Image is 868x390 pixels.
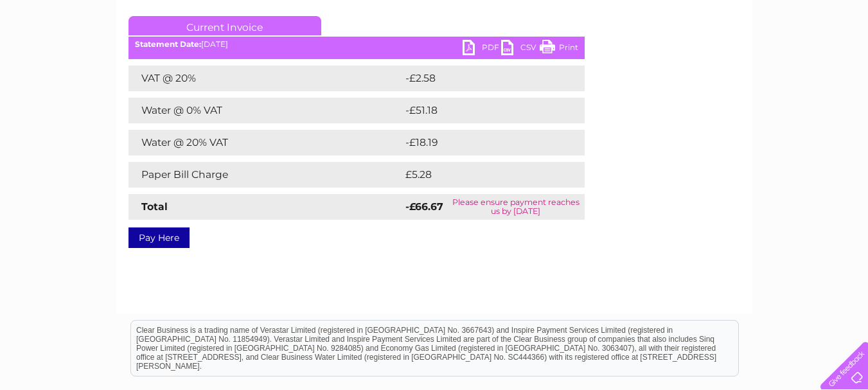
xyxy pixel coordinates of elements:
[128,162,402,188] td: Paper Bill Charge
[756,55,775,64] a: Blog
[141,200,168,213] strong: Total
[128,66,402,91] td: VAT @ 20%
[402,66,558,91] td: -£2.58
[501,40,540,58] a: CSV
[642,55,666,64] a: Water
[463,40,501,58] a: PDF
[402,98,558,123] td: -£51.18
[128,16,321,35] a: Current Invoice
[710,55,748,64] a: Telecoms
[447,194,584,220] td: Please ensure payment reaches us by [DATE]
[540,40,578,58] a: Print
[826,55,856,64] a: Log out
[405,200,443,213] strong: -£66.67
[674,55,702,64] a: Energy
[30,33,96,73] img: logo.png
[128,98,402,123] td: Water @ 0% VAT
[135,39,201,49] b: Statement Date:
[783,55,814,64] a: Contact
[402,130,559,155] td: -£18.19
[128,227,190,248] a: Pay Here
[402,162,554,188] td: £5.28
[131,7,738,62] div: Clear Business is a trading name of Verastar Limited (registered in [GEOGRAPHIC_DATA] No. 3667643...
[626,6,714,22] a: 0333 014 3131
[128,130,402,155] td: Water @ 20% VAT
[128,40,585,49] div: [DATE]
